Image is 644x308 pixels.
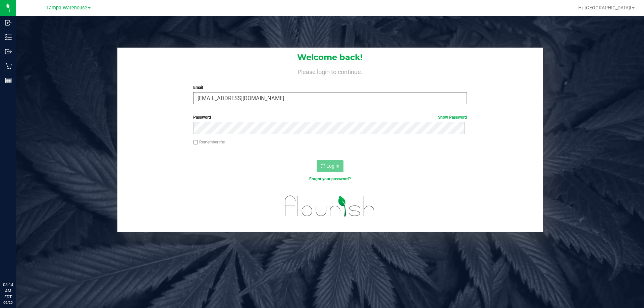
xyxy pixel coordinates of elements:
[193,115,211,120] span: Password
[309,177,351,181] a: Forgot your password?
[277,189,383,223] img: flourish_logo.svg
[117,67,543,75] h4: Please login to continue.
[438,115,467,120] a: Show Password
[46,5,87,11] span: Tampa Warehouse
[317,160,343,172] button: Log In
[3,282,13,300] p: 08:14 AM EDT
[193,139,225,145] label: Remember me
[5,48,12,55] inline-svg: Outbound
[117,53,543,62] h1: Welcome back!
[193,84,467,90] label: Email
[578,5,631,10] span: Hi, [GEOGRAPHIC_DATA]!
[5,19,12,26] inline-svg: Inbound
[3,300,13,305] p: 09/25
[326,163,339,169] span: Log In
[5,77,12,84] inline-svg: Reports
[5,63,12,69] inline-svg: Retail
[5,34,12,41] inline-svg: Inventory
[193,140,198,145] input: Remember me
